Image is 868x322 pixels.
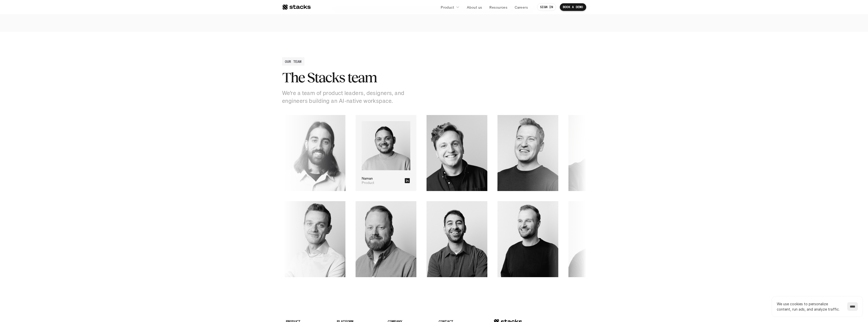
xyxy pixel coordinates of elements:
[540,5,553,9] p: SIGN IN
[486,3,510,12] a: Resources
[362,181,374,185] p: Product
[362,176,373,181] p: Naman
[512,3,531,12] a: Careers
[560,3,586,11] a: BOOK A DEMO
[441,5,454,10] p: Product
[282,70,434,85] h2: The Stacks team
[537,3,556,11] a: SIGN IN
[563,5,583,9] p: BOOK A DEMO
[777,301,842,312] p: We use cookies to personalize content, run ads, and analyze traffic.
[282,89,409,105] p: We’re a team of product leaders, designers, and engineers building an AI-native workspace.
[464,3,485,12] a: About us
[285,59,302,64] h2: OUR TEAM
[467,5,482,10] p: About us
[489,5,507,10] p: Resources
[515,5,528,10] p: Careers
